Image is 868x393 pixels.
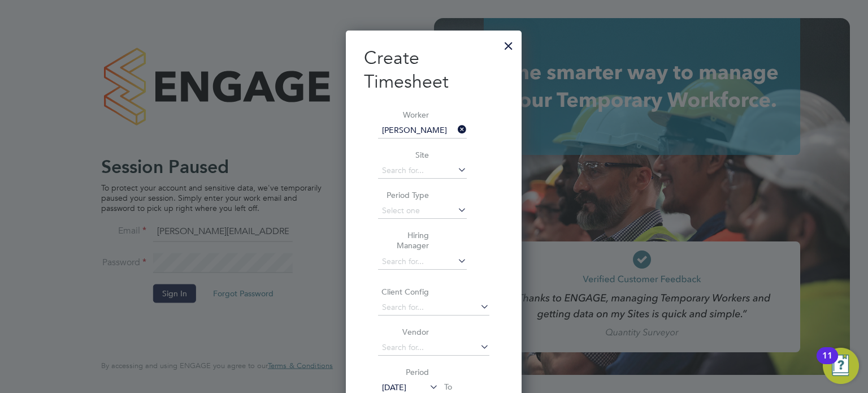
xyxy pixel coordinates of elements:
input: Search for... [378,163,467,179]
input: Select one [378,203,467,219]
label: Site [378,150,429,160]
button: Open Resource Center, 11 new notifications [823,348,859,384]
input: Search for... [378,340,489,356]
label: Worker [378,110,429,120]
span: [DATE] [382,382,406,392]
label: Hiring Manager [378,230,429,251]
div: 11 [822,356,832,370]
input: Search for... [378,300,489,316]
label: Vendor [378,327,429,337]
input: Search for... [378,254,467,270]
h2: Create Timesheet [364,46,504,93]
input: Search for... [378,123,467,139]
label: Client Config [378,287,429,297]
label: Period [378,367,429,377]
label: Period Type [378,190,429,200]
